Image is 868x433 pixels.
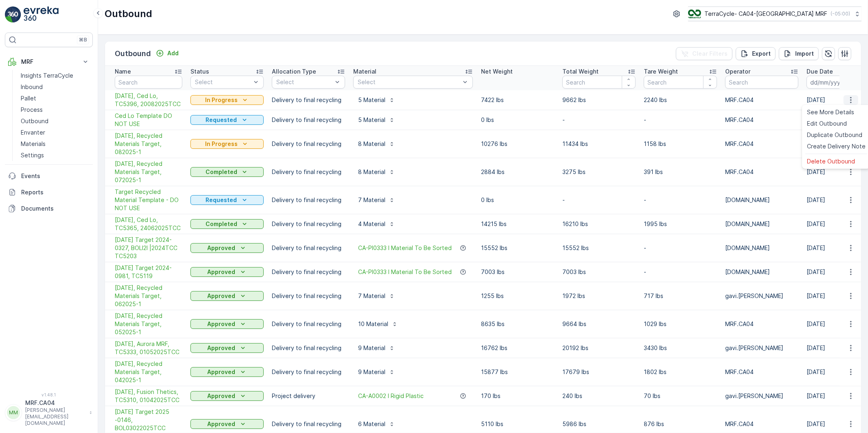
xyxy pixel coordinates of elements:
span: v 1.48.1 [5,392,93,397]
button: Approved [190,291,264,301]
td: MRF.CA04 [721,158,802,186]
button: 7 Material [353,289,400,302]
button: 8 Material [353,165,400,178]
p: Approved [208,320,236,328]
p: 8635 lbs [481,320,554,328]
button: 10 Material [353,318,403,331]
input: Search [115,76,182,89]
button: Import [779,47,819,60]
button: In Progress [190,139,264,149]
button: Export [736,47,776,60]
td: MRF.CA04 [721,110,802,130]
p: 5 Material [358,96,385,104]
td: Delivery to final recycling [268,310,349,338]
td: MRF.CA04 [721,310,802,338]
td: MRF.CA04 [721,90,802,110]
p: 5110 lbs [481,420,554,428]
a: CA-PI0333 I Material To Be Sorted [358,268,452,276]
td: Delivery to final recycling [268,234,349,262]
p: 9 Material [358,368,385,376]
p: ⌘B [79,37,87,43]
p: Materials [21,140,46,148]
a: Dec 2024 Target 2024-0327, BOLl2l |2024TCC TC5203 [115,236,182,260]
button: 5 Material [353,113,400,126]
p: Clear Filters [692,50,728,58]
p: 16762 lbs [481,344,554,352]
a: CA-PI0333 I Material To Be Sorted [358,244,452,252]
p: Select [358,78,460,86]
p: Completed [206,220,237,228]
p: 0 lbs [481,116,554,124]
span: Duplicate Outbound [807,131,862,139]
button: MRF [5,54,93,70]
p: Select [195,78,251,86]
p: Process [21,106,43,114]
button: Approved [190,391,264,401]
button: 4 Material [353,218,400,231]
button: Clear Filters [676,47,732,60]
p: Approved [208,292,236,300]
span: Create Delivery Note [807,142,866,150]
a: Target Recycled Material Template - DO NOT USE [115,188,182,212]
button: 8 Material [353,137,400,150]
p: MRF [21,58,77,66]
p: Outbound [21,117,48,125]
p: Inbound [21,83,43,91]
a: 07/01/25, Recycled Materials Target, 072025-1 [115,160,182,184]
p: 7003 lbs [481,268,554,276]
p: 2884 lbs [481,168,554,176]
p: 717 lbs [644,292,717,300]
p: 6 Material [358,420,385,428]
button: Approved [190,343,264,353]
p: Completed [206,168,237,176]
td: gavi.[PERSON_NAME] [721,386,802,406]
td: [DOMAIN_NAME] [721,214,802,234]
img: logo [5,7,21,23]
a: CA-A0002 I Rigid Plastic [358,392,424,400]
p: Due Date [807,67,833,76]
p: Status [190,67,209,76]
p: Outbound [105,7,152,20]
p: In Progress [205,96,238,104]
p: Events [21,172,90,180]
span: [DATE], Aurora MRF, TC5333, 01052025TCC [115,340,182,356]
p: Net Weight [481,67,513,76]
td: Delivery to final recycling [268,282,349,310]
p: [PERSON_NAME][EMAIL_ADDRESS][DOMAIN_NAME] [25,407,85,426]
p: 9662 lbs [562,96,636,104]
button: 6 Material [353,418,400,431]
span: [DATE], Recycled Materials Target, 082025-1 [115,132,182,156]
p: 7422 lbs [481,96,554,104]
a: Insights TerraCycle [17,70,93,81]
p: Name [115,67,131,76]
input: Search [725,76,798,89]
button: Approved [190,243,264,253]
td: Delivery to final recycling [268,358,349,386]
p: 1158 lbs [644,140,717,148]
button: Completed [190,167,264,177]
p: Operator [725,67,750,76]
p: Tare Weight [644,67,678,76]
button: TerraCycle- CA04-[GEOGRAPHIC_DATA] MRF(-05:00) [688,7,861,21]
p: 11434 lbs [562,140,636,148]
td: gavi.[PERSON_NAME] [721,338,802,358]
p: 20192 lbs [562,344,636,352]
p: Requested [206,196,237,204]
a: Events [5,168,93,184]
td: gavi.[PERSON_NAME] [721,282,802,310]
a: Reports [5,184,93,200]
p: 0 lbs [481,196,554,204]
button: Completed [190,219,264,229]
p: Approved [208,268,236,276]
a: Nov 2024 Target 2024-0981, TC5119 [115,264,182,280]
button: Add [153,48,182,58]
td: Delivery to final recycling [268,214,349,234]
a: Inbound [17,81,93,93]
a: 08/01/25, Recycled Materials Target, 082025-1 [115,132,182,156]
td: Delivery to final recycling [268,90,349,110]
td: [DOMAIN_NAME] [721,234,802,262]
p: 3430 lbs [644,344,717,352]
